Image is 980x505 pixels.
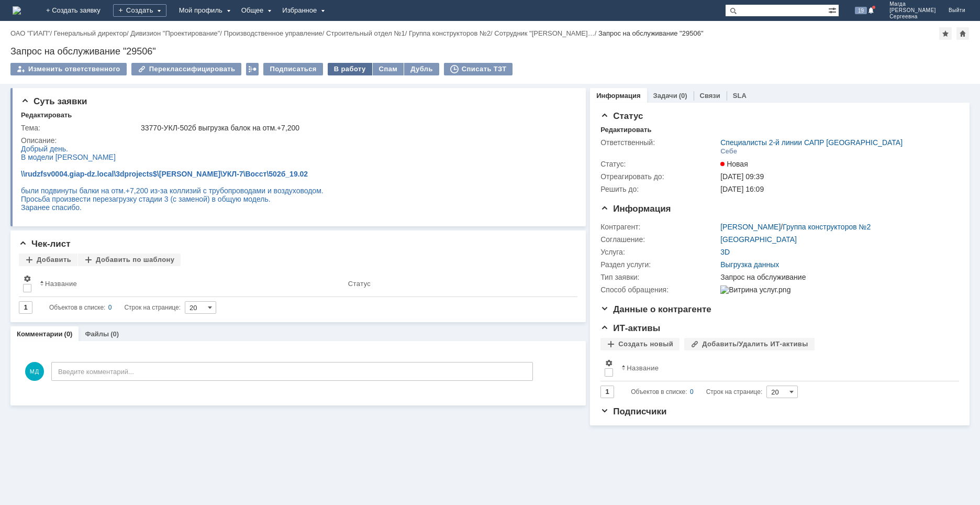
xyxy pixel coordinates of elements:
[720,223,871,231] div: /
[600,323,660,333] span: ИТ-активы
[720,138,903,147] a: Специалисты 2-й линии САПР [GEOGRAPHIC_DATA]
[600,248,718,256] div: Услуга:
[21,136,572,145] div: Описание:
[54,29,131,37] div: /
[600,260,718,269] div: Раздел услуги:
[598,29,704,37] div: Запрос на обслуживание "29506"
[19,239,71,249] span: Чек-лист
[85,330,109,338] a: Файлы
[409,29,494,37] div: /
[720,286,790,294] img: Витрина услуг.png
[494,29,598,37] div: /
[733,92,747,100] a: SLA
[600,138,718,147] div: Ответственный:
[10,46,970,57] div: Запрос на обслуживание "29506"
[889,1,936,7] span: Магда
[828,5,839,15] span: Расширенный поиск
[344,270,569,297] th: Статус
[21,111,72,119] div: Редактировать
[617,355,951,381] th: Название
[600,126,651,134] div: Редактировать
[49,304,105,311] span: Объектов в списке:
[627,364,659,372] div: Название
[720,160,748,168] span: Новая
[720,172,764,181] span: [DATE] 09:39
[700,92,720,100] a: Связи
[326,29,405,37] a: Строительный отдел №1
[409,29,491,37] a: Группа конструкторов №2
[600,407,666,416] span: Подписчики
[21,96,87,106] span: Суть заявки
[17,330,63,338] a: Комментарии
[64,330,73,338] div: (0)
[45,280,77,288] div: Название
[130,29,224,37] div: /
[600,111,643,121] span: Статус
[141,124,570,132] div: 33770-УКЛ-502б выгрузка балок на отм.+7,200
[600,235,718,244] div: Соглашение:
[720,223,781,231] a: [PERSON_NAME]
[23,275,31,283] span: Настройки
[631,386,762,398] i: Строк на странице:
[600,160,718,168] div: Статус:
[600,273,718,281] div: Тип заявки:
[600,204,671,214] span: Информация
[720,273,953,281] div: Запрос на обслуживание
[631,388,687,396] span: Объектов в списке:
[939,27,952,40] div: Добавить в избранное
[49,301,181,314] i: Строк на странице:
[720,248,730,256] a: 3D
[36,270,344,297] th: Название
[605,359,613,367] span: Настройки
[224,29,327,37] div: /
[720,235,797,244] a: [GEOGRAPHIC_DATA]
[246,63,259,75] div: Работа с массовостью
[600,172,718,181] div: Отреагировать до:
[25,362,44,381] span: МД
[600,304,711,314] span: Данные о контрагенте
[956,27,969,40] div: Сделать домашней страницей
[679,92,687,100] div: (0)
[600,286,718,294] div: Способ обращения:
[494,29,594,37] a: Сотрудник "[PERSON_NAME]…
[110,330,119,338] div: (0)
[13,6,21,15] a: Перейти на домашнюю страницу
[130,29,220,37] a: Дивизион "Проектирование"
[720,147,737,156] div: Себе
[326,29,409,37] div: /
[10,29,54,37] div: /
[224,29,322,37] a: Производственное управление
[600,223,718,231] div: Контрагент:
[690,386,694,398] div: 0
[783,223,871,231] a: Группа конструкторов №2
[113,4,166,17] div: Создать
[348,280,371,288] div: Статус
[653,92,677,100] a: Задачи
[54,29,127,37] a: Генеральный директор
[889,14,936,20] span: Сергеевна
[720,260,779,269] a: Выгрузка данных
[889,7,936,14] span: [PERSON_NAME]
[21,124,139,132] div: Тема:
[720,185,764,193] span: [DATE] 16:09
[108,301,112,314] div: 0
[596,92,640,100] a: Информация
[600,185,718,193] div: Решить до:
[10,29,50,37] a: ОАО "ГИАП"
[855,7,867,14] span: 19
[13,6,21,15] img: logo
